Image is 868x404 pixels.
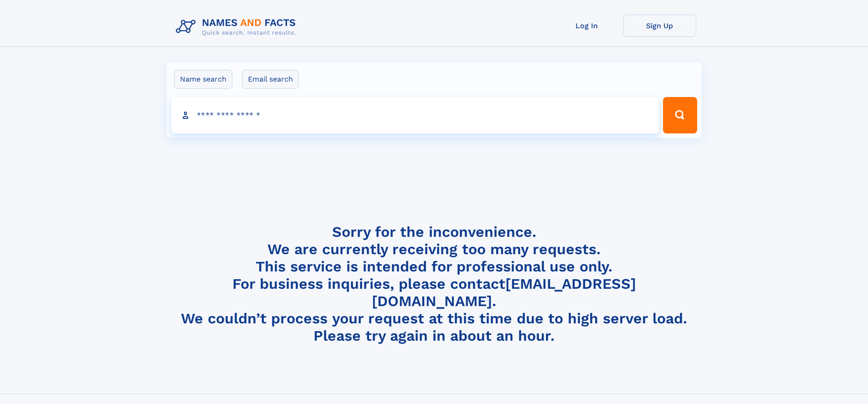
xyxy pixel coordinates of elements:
[172,223,696,345] h4: Sorry for the inconvenience. We are currently receiving too many requests. This service is intend...
[242,70,299,89] label: Email search
[550,15,623,37] a: Log In
[663,97,697,133] button: Search Button
[174,70,232,89] label: Name search
[172,15,303,39] img: Logo Names and Facts
[372,275,636,310] a: [EMAIL_ADDRESS][DOMAIN_NAME]
[171,97,659,133] input: search input
[623,15,696,37] a: Sign Up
